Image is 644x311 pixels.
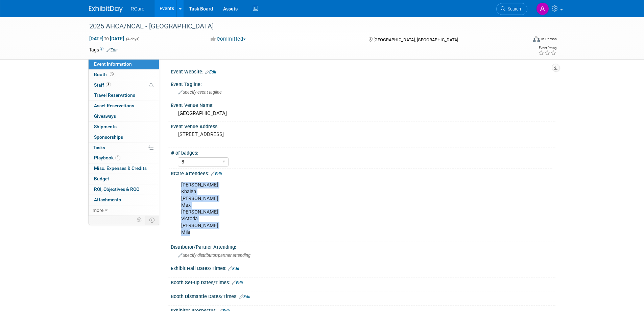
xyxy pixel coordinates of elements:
[89,90,159,101] a: Travel Reservations
[109,72,115,77] span: Booth not reserved yet
[171,100,555,109] div: Event Venue Name:
[106,82,111,87] span: 8
[239,294,251,299] a: Edit
[94,155,120,160] span: Playbook
[171,242,555,250] div: Distributor/Partner Attending:
[89,122,159,132] a: Shipments
[505,6,521,12] span: Search
[94,61,132,67] span: Event Information
[89,46,118,53] td: Tags
[94,165,147,171] span: Misc. Expenses & Credits
[178,253,251,258] span: Specify distributor/partner attending
[487,35,557,45] div: Event Format
[115,155,120,160] span: 1
[94,92,135,98] span: Travel Reservations
[89,80,159,90] a: Staff8
[533,36,540,42] img: Format-Inperson.png
[145,216,159,224] td: Toggle Event Tabs
[171,148,552,156] div: # of badges:
[94,124,117,129] span: Shipments
[208,36,248,43] button: Committed
[89,184,159,195] a: ROI, Objectives & ROO
[87,20,517,32] div: 2025 AHCA/NCAL - [GEOGRAPHIC_DATA]
[89,143,159,153] a: Tasks
[149,82,153,88] span: Potential Scheduling Conflict -- at least one attendee is tagged in another overlapping event.
[94,103,134,108] span: Asset Reservations
[89,36,124,42] span: [DATE] [DATE]
[171,263,555,272] div: Exhibit Hall Dates/Times:
[89,195,159,205] a: Attachments
[89,132,159,142] a: Sponsorships
[89,111,159,121] a: Giveaways
[541,37,557,42] div: In-Person
[171,121,555,130] div: Event Venue Address:
[536,2,549,15] img: Ashley Flann
[94,186,139,192] span: ROI, Objectives & ROO
[94,176,109,181] span: Budget
[131,6,144,12] span: RCare
[94,72,115,77] span: Booth
[89,70,159,80] a: Booth
[89,205,159,216] a: more
[94,197,121,202] span: Attachments
[178,131,324,137] pre: [STREET_ADDRESS]
[89,153,159,163] a: Playbook1
[232,281,243,285] a: Edit
[205,70,216,74] a: Edit
[89,59,159,69] a: Event Information
[228,266,239,271] a: Edit
[538,46,556,50] div: Event Rating
[496,3,527,15] a: Search
[89,163,159,174] a: Misc. Expenses & Credits
[89,174,159,184] a: Budget
[89,6,123,13] img: ExhibitDay
[176,108,550,119] div: [GEOGRAPHIC_DATA]
[94,134,123,140] span: Sponsorships
[178,90,222,95] span: Specify event tagline
[171,67,555,75] div: Event Website:
[106,48,118,52] a: Edit
[94,113,116,119] span: Giveaways
[171,79,555,88] div: Event Tagline:
[93,207,103,213] span: more
[171,277,555,286] div: Booth Set-up Dates/Times:
[94,82,111,88] span: Staff
[134,216,145,224] td: Personalize Event Tab Strip
[89,101,159,111] a: Asset Reservations
[374,37,458,42] span: [GEOGRAPHIC_DATA], [GEOGRAPHIC_DATA]
[211,172,222,176] a: Edit
[171,169,555,177] div: RCare Attendees:
[171,291,555,300] div: Booth Dismantle Dates/Times:
[103,36,110,41] span: to
[125,37,140,41] span: (4 days)
[93,145,105,150] span: Tasks
[176,178,481,240] div: [PERSON_NAME] Khalen [PERSON_NAME] Max [PERSON_NAME] Victoria [PERSON_NAME] Mila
